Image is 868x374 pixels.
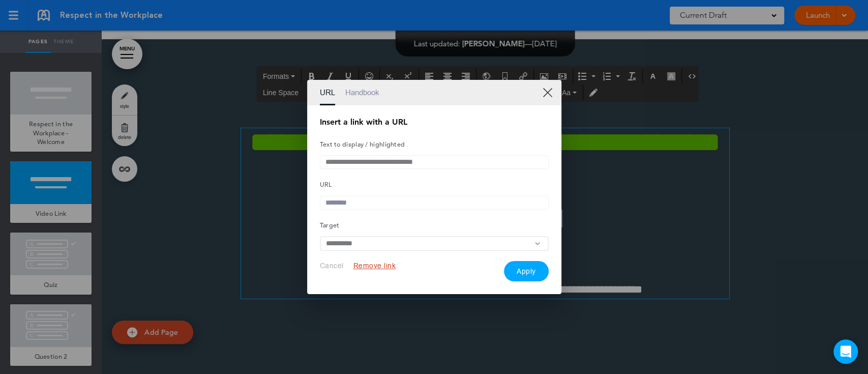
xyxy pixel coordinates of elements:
h1: Insert a link with a URL [320,118,549,126]
button: Cancel [320,261,344,271]
div: Open Intercom Messenger [833,339,858,364]
h5: URL [320,177,549,191]
h5: Text to display / highlighted [320,136,549,151]
a: URL [320,80,335,105]
button: Apply [504,261,549,281]
a: Handbook [345,80,379,105]
a: XX [543,88,552,97]
button: Remove link [353,261,396,271]
h5: Target [320,217,549,232]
